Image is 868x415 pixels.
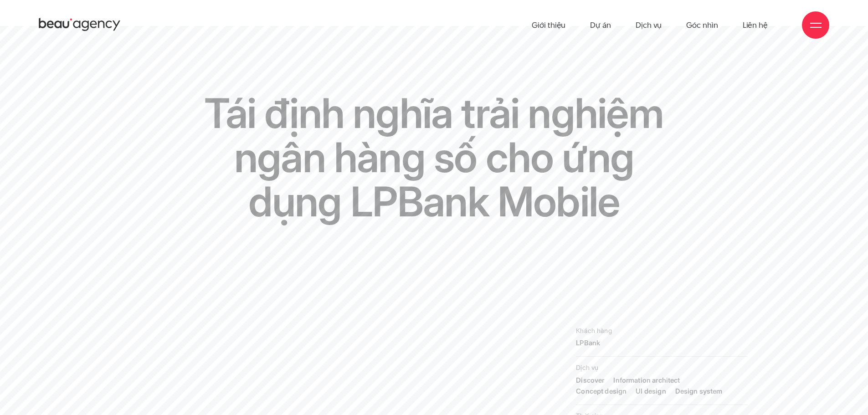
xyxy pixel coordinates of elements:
[576,363,747,373] span: Dịch vụ
[613,375,680,386] a: Information architect
[576,326,747,336] span: Khách hàng
[576,386,627,397] a: Concept design
[636,386,666,397] a: UI design
[184,91,684,224] h1: Tái định nghĩa trải nghiệm ngân hàng số cho ứng dụng LPBank Mobile
[675,386,723,397] a: Design system
[576,375,604,386] a: Discover
[576,338,747,348] p: LPBank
